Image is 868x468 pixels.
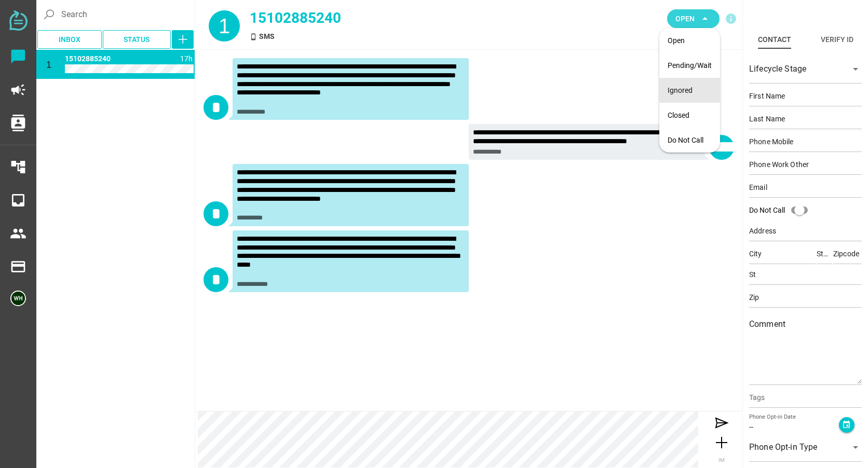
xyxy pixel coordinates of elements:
div: Verify ID [821,33,853,46]
div: Closed [668,111,712,120]
div: 15102885240 [250,7,503,29]
span: 1756091950 [180,54,193,63]
input: Last Name [749,108,862,129]
input: Phone Work Other [749,154,862,175]
input: Address [749,221,862,241]
input: Email [749,177,862,198]
i: info [725,12,737,25]
i: payment [10,258,26,275]
input: St [749,264,862,285]
span: 15102885240 [65,54,111,63]
span: 1 [219,15,230,37]
img: svg+xml;base64,PD94bWwgdmVyc2lvbj0iMS4wIiBlbmNvZGluZz0iVVRGLTgiPz4KPHN2ZyB2ZXJzaW9uPSIxLjEiIHZpZX... [9,10,28,31]
span: Inbox [59,33,80,46]
textarea: Comment [749,323,862,384]
div: Ignored [668,86,712,95]
input: Phone Mobile [749,131,862,152]
i: account_tree [10,159,26,175]
span: Status [124,33,150,46]
span: 1 [46,59,52,70]
i: campaign [10,81,26,98]
img: 5edff51079ed9903661a2266-30.png [10,291,26,306]
button: Inbox [37,30,102,49]
div: Phone Opt-in Date [749,413,839,422]
i: event [842,420,851,429]
span: IM [718,457,725,463]
div: Do Not Call [749,200,814,221]
i: inbox [10,192,26,209]
div: Open [668,36,712,45]
div: Pending/Wait [668,61,712,70]
div: -- [749,422,839,433]
i: contacts [10,115,26,131]
input: Zip [749,287,862,308]
i: people [10,225,26,242]
i: chat_bubble [10,48,26,65]
div: Contact [758,33,791,46]
i: SMS [250,33,257,40]
i: arrow_drop_down [849,63,862,75]
div: Do Not Call [749,205,785,216]
span: Open [675,12,695,25]
input: Zipcode [833,243,862,264]
input: First Name [749,86,862,106]
i: arrow_drop_down [849,441,862,453]
i: arrow_drop_down [699,12,711,25]
div: SMS [250,31,503,42]
button: Open [667,9,720,28]
input: State [817,243,832,264]
div: Do Not Call [668,136,712,145]
button: Status [103,30,171,49]
i: SMS [54,69,62,77]
input: City [749,243,816,264]
input: Tags [749,394,862,407]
